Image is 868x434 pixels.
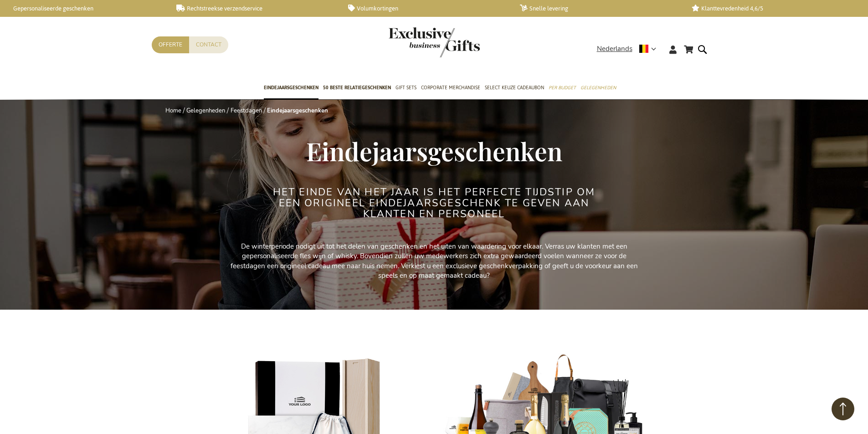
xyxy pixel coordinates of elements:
span: Select Keuze Cadeaubon [485,83,544,92]
a: Volumkortingen [348,5,505,12]
span: Nederlands [597,44,632,54]
a: Klanttevredenheid 4,6/5 [692,5,849,12]
img: Exclusive Business gifts logo [389,27,480,57]
a: Home [165,107,181,115]
span: Corporate Merchandise [421,83,480,92]
a: Snelle levering [520,5,677,12]
a: Offerte [152,36,189,53]
div: Nederlands [597,44,662,54]
span: Gelegenheden [580,83,616,92]
a: Feestdagen [231,107,262,115]
span: 50 beste relatiegeschenken [323,83,391,92]
a: Rechtstreekse verzendservice [176,5,334,12]
strong: Eindejaarsgeschenken [267,107,328,115]
a: Contact [189,36,228,53]
h2: Het einde van het jaar is het perfecte tijdstip om een origineel eindejaarsgeschenk te geven aan ... [263,187,605,220]
span: Gift Sets [395,83,416,92]
a: Gepersonaliseerde geschenken [5,5,162,12]
a: Gelegenheden [186,107,225,115]
p: De winterperiode nodigt uit tot het delen van geschenken en het uiten van waardering voor elkaar.... [229,242,639,281]
span: Eindejaarsgeschenken [264,83,318,92]
span: Per Budget [549,83,576,92]
span: Eindejaarsgeschenken [306,134,562,168]
a: store logo [389,27,434,57]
